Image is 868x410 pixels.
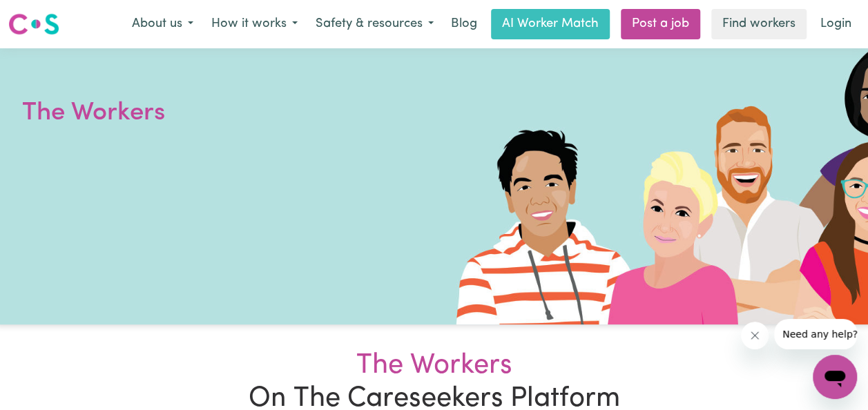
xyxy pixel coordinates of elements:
[621,9,700,39] a: Post a job
[8,8,59,40] a: Careseekers logo
[491,9,610,39] a: AI Worker Match
[813,355,857,399] iframe: Button to launch messaging window
[812,9,860,39] a: Login
[97,349,771,382] div: The Workers
[774,319,857,349] iframe: Message from company
[711,9,807,39] a: Find workers
[443,9,485,39] a: Blog
[307,10,443,39] button: Safety & resources
[22,95,354,131] h1: The Workers
[741,322,769,349] iframe: Close message
[123,10,202,39] button: About us
[8,12,59,37] img: Careseekers logo
[8,10,84,21] span: Need any help?
[202,10,307,39] button: How it works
